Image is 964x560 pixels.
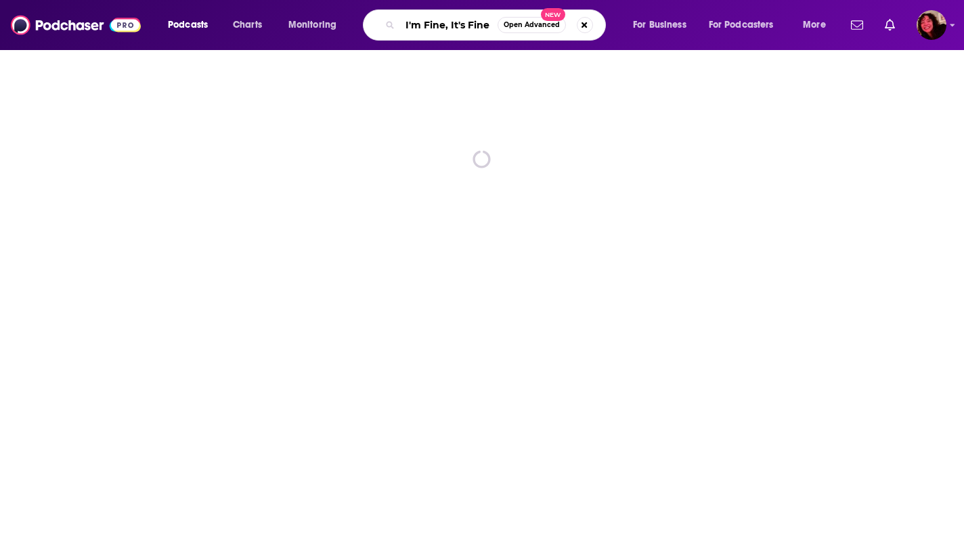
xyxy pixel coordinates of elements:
span: Monitoring [288,16,336,34]
span: More [803,16,826,34]
span: Open Advanced [504,22,560,28]
button: open menu [700,14,793,36]
span: Charts [233,16,262,34]
button: open menu [623,14,703,36]
a: Show notifications dropdown [846,14,869,37]
span: Podcasts [168,16,208,34]
span: New [541,8,565,21]
button: open menu [158,14,225,36]
img: Podchaser - Follow, Share and Rate Podcasts [11,12,141,38]
div: Search podcasts, credits, & more... [376,9,619,41]
a: Show notifications dropdown [879,14,900,37]
button: open menu [793,14,843,36]
span: For Podcasters [709,16,774,34]
button: Show profile menu [917,10,946,40]
input: Search podcasts, credits, & more... [400,14,498,36]
span: For Business [633,16,686,34]
span: Logged in as Kathryn-Musilek [917,10,946,40]
button: open menu [279,14,354,36]
img: User Profile [917,10,946,40]
button: Open AdvancedNew [498,17,566,33]
a: Charts [224,14,270,36]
